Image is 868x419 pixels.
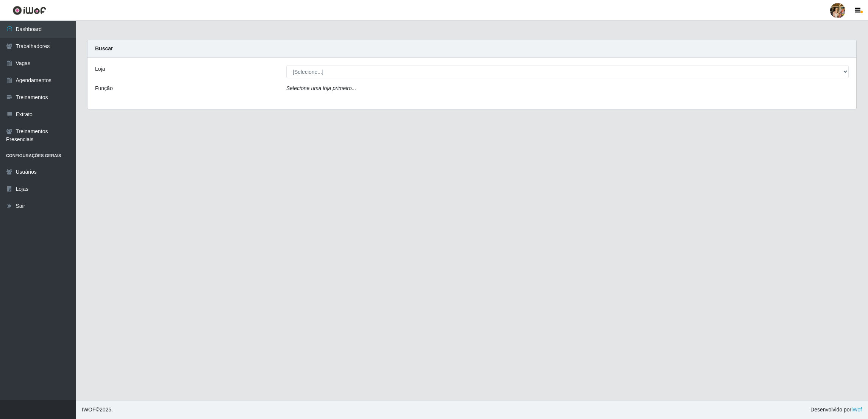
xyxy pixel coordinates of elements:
strong: Buscar [95,45,113,51]
span: © 2025 . [82,406,113,414]
span: IWOF [82,407,96,413]
label: Função [95,84,113,92]
img: CoreUI Logo [12,6,46,15]
i: Selecione uma loja primeiro... [286,85,356,91]
a: iWof [851,407,862,413]
label: Loja [95,65,105,73]
span: Desenvolvido por [810,406,862,414]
